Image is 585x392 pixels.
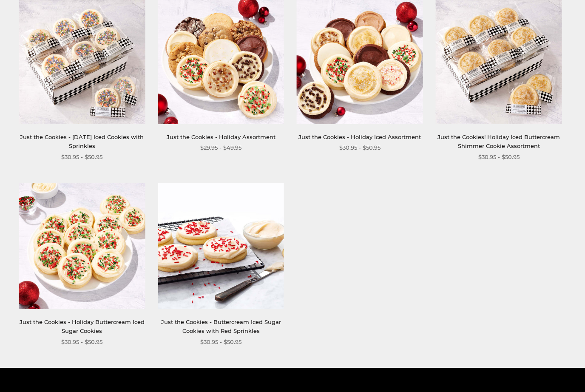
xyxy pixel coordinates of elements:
[298,134,421,141] a: Just the Cookies - Holiday Iced Assortment
[437,134,560,150] a: Just the Cookies! Holiday Iced Buttercream Shimmer Cookie Assortment
[20,319,145,335] a: Just the Cookies - Holiday Buttercream Iced Sugar Cookies
[20,134,144,150] a: Just the Cookies - [DATE] Iced Cookies with Sprinkles
[158,183,284,310] img: Just the Cookies - Buttercream Iced Sugar Cookies with Red Sprinkles
[478,153,520,162] span: $30.95 - $50.95
[200,144,241,153] span: $29.95 - $49.95
[167,134,275,141] a: Just the Cookies - Holiday Assortment
[161,319,281,335] a: Just the Cookies - Buttercream Iced Sugar Cookies with Red Sprinkles
[61,338,102,347] span: $30.95 - $50.95
[19,183,145,310] img: Just the Cookies - Holiday Buttercream Iced Sugar Cookies
[200,338,241,347] span: $30.95 - $50.95
[339,144,381,153] span: $30.95 - $50.95
[61,153,102,162] span: $30.95 - $50.95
